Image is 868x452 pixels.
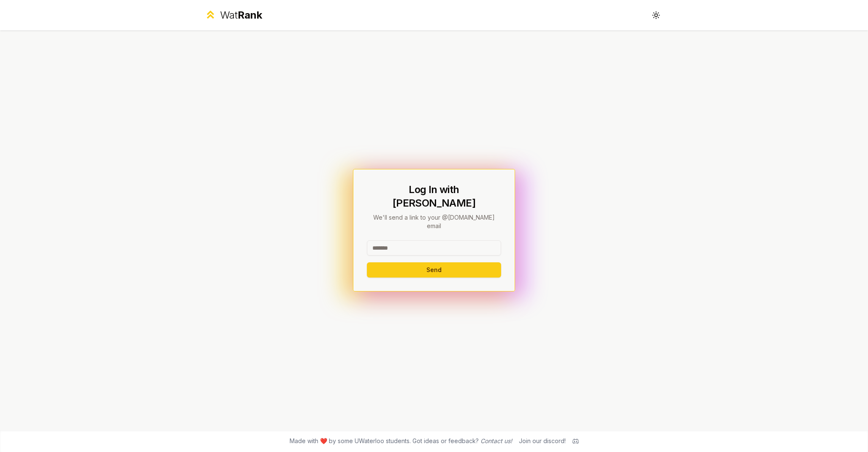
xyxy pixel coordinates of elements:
[290,437,512,445] span: Made with ❤️ by some UWaterloo students. Got ideas or feedback?
[204,8,262,22] a: WatRank
[480,437,512,444] a: Contact us!
[367,213,501,230] p: We'll send a link to your @[DOMAIN_NAME] email
[220,8,262,22] div: Wat
[519,437,566,445] div: Join our discord!
[238,9,262,21] span: Rank
[367,262,501,278] button: Send
[367,183,501,210] h1: Log In with [PERSON_NAME]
